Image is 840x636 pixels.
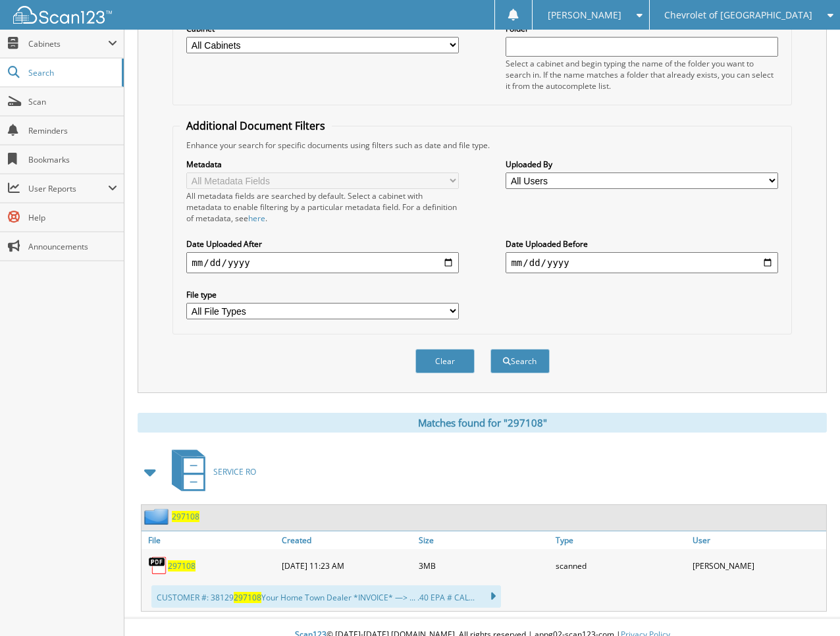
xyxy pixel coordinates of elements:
[151,585,501,608] div: CUSTOMER #: 38129 Your Home Town Dealer *INVOICE* —> ... .40 EPA # CAL...
[548,11,621,19] span: [PERSON_NAME]
[13,6,112,24] img: scan123-logo-white.svg
[506,58,777,92] div: Select a cabinet and begin typing the name of the folder you want to search in. If the name match...
[186,238,458,250] label: Date Uploaded After
[186,289,458,300] label: File type
[186,190,458,224] div: All metadata fields are searched by default. Select a cabinet with metadata to enable filtering b...
[415,349,475,373] button: Clear
[148,556,168,575] img: PDF.png
[689,552,826,579] div: [PERSON_NAME]
[490,349,550,373] button: Search
[664,11,812,19] span: Chevrolet of [GEOGRAPHIC_DATA]
[28,241,117,252] span: Announcements
[168,560,196,571] a: 297108
[28,183,108,194] span: User Reports
[506,238,777,250] label: Date Uploaded Before
[278,552,415,579] div: [DATE] 11:23 AM
[28,212,117,223] span: Help
[415,531,552,549] a: Size
[186,252,458,273] input: start
[552,531,689,549] a: Type
[28,96,117,107] span: Scan
[774,573,840,636] iframe: Chat Widget
[180,119,332,133] legend: Additional Document Filters
[415,552,552,579] div: 3MB
[28,38,108,49] span: Cabinets
[248,213,265,224] a: here
[506,252,777,273] input: end
[552,552,689,579] div: scanned
[28,125,117,136] span: Reminders
[138,413,827,433] div: Matches found for "297108"
[506,159,777,170] label: Uploaded By
[28,154,117,165] span: Bookmarks
[234,592,261,603] span: 297108
[180,140,784,151] div: Enhance your search for specific documents using filters such as date and file type.
[278,531,415,549] a: Created
[144,508,172,525] img: folder2.png
[172,511,199,522] a: 297108
[213,466,256,477] span: SERVICE RO
[28,67,115,78] span: Search
[186,159,458,170] label: Metadata
[164,446,256,498] a: SERVICE RO
[689,531,826,549] a: User
[142,531,278,549] a: File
